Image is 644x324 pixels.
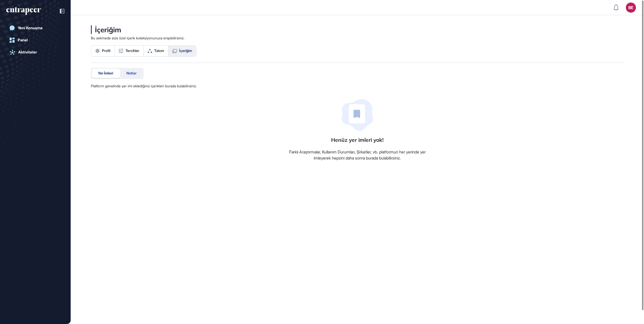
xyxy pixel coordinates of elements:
[98,71,113,75] span: Yer İmleri
[91,46,115,56] a: Profil
[125,49,139,53] span: Tercihler
[91,84,197,88] div: Platform genelinde yer imi eklediğiniz içerikleri burada bulabilirsiniz.
[126,71,137,75] span: Notlar
[18,50,37,55] div: Aktiviteler
[6,35,64,45] a: Panel
[626,3,636,13] button: BE
[168,46,196,56] a: İçeriğim
[102,49,110,53] span: Profil
[331,136,384,144] div: Henüz yer imleri yok!
[154,49,164,53] span: Takım
[6,7,41,15] div: entrapeer-logo
[144,46,168,56] a: Takım
[179,49,192,53] span: İçeriğim
[91,25,121,34] div: İçeriğim
[6,47,64,57] a: Aktiviteler
[18,26,42,30] div: Yeni Konuşma
[18,38,28,42] div: Panel
[281,149,434,161] div: Farklı Araştırmalar, Kullanım Durumları, Şirketler, vb. platformun her yerinde yer imleyerek heps...
[91,36,184,40] div: Bu sekmede size özel içerik koleksiyonunuza erişebilirsiniz.
[6,23,64,33] a: Yeni Konuşma
[115,46,144,56] a: Tercihler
